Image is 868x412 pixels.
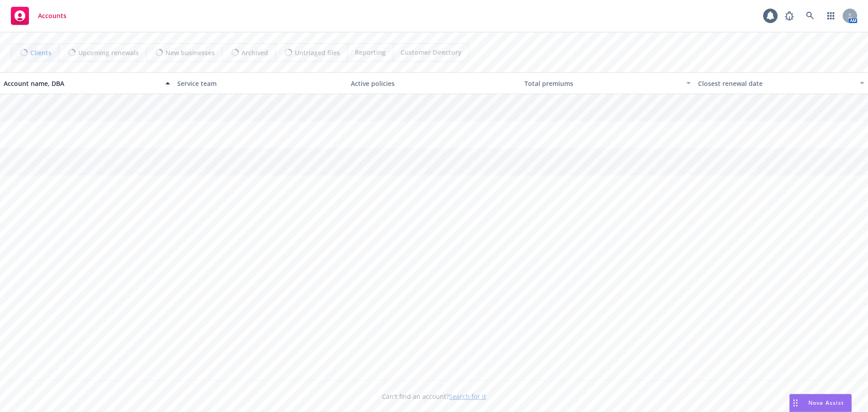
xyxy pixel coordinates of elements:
[30,48,52,57] span: Clients
[241,48,268,57] span: Archived
[780,7,798,25] a: Report a Bug
[382,392,486,401] span: Can't find an account?
[790,394,801,412] div: Drag to move
[822,7,840,25] a: Switch app
[524,79,681,88] div: Total premiums
[4,79,160,88] div: Account name, DBA
[355,47,386,57] span: Reporting
[7,3,70,28] a: Accounts
[694,72,868,94] button: Closest renewal date
[401,47,462,57] span: Customer Directory
[808,399,844,407] span: Nova Assist
[177,79,344,88] div: Service team
[78,48,139,57] span: Upcoming renewals
[351,79,517,88] div: Active policies
[165,48,215,57] span: New businesses
[801,7,819,25] a: Search
[347,72,521,94] button: Active policies
[295,48,340,57] span: Untriaged files
[789,394,852,412] button: Nova Assist
[698,79,854,88] div: Closest renewal date
[521,72,694,94] button: Total premiums
[449,392,486,401] a: Search for it
[174,72,347,94] button: Service team
[38,12,66,19] span: Accounts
